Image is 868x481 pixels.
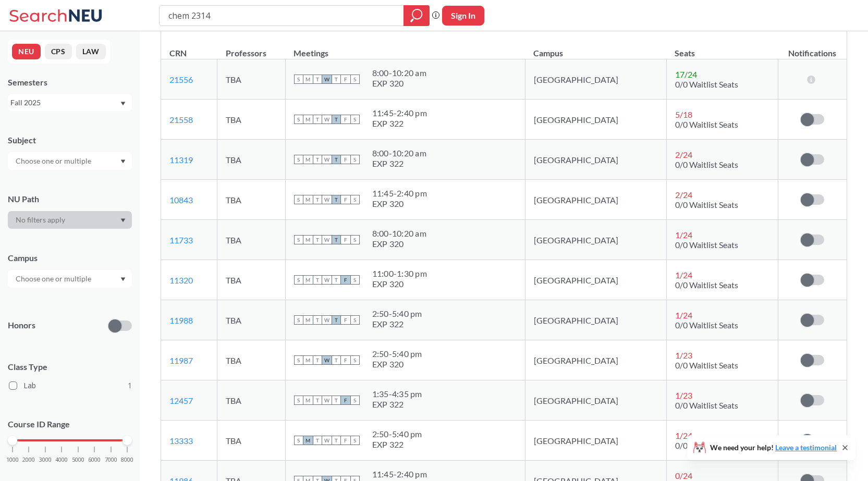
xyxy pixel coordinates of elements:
[666,37,778,59] th: Seats
[675,471,692,480] span: 0 / 24
[332,355,341,365] span: T
[76,44,106,59] button: LAW
[675,350,692,360] span: 1 / 23
[169,355,193,365] a: 11987
[372,239,426,249] div: EXP 320
[10,97,119,108] div: Fall 2025
[169,195,193,205] a: 10843
[303,75,313,84] span: M
[303,275,313,285] span: M
[8,152,132,170] div: Dropdown arrow
[313,396,322,405] span: T
[675,390,692,400] span: 1 / 23
[350,75,360,84] span: S
[217,300,286,340] td: TBA
[322,115,332,124] span: W
[332,75,341,84] span: T
[372,228,426,239] div: 8:00 - 10:20 am
[55,457,68,463] span: 4000
[525,59,666,100] td: [GEOGRAPHIC_DATA]
[350,315,360,325] span: S
[303,155,313,164] span: M
[12,44,41,59] button: NEU
[303,436,313,445] span: M
[121,457,133,463] span: 8000
[322,355,332,365] span: W
[169,275,193,285] a: 11320
[332,115,341,124] span: T
[372,78,426,89] div: EXP 320
[525,140,666,180] td: [GEOGRAPHIC_DATA]
[217,220,286,260] td: TBA
[350,235,360,244] span: S
[322,235,332,244] span: W
[341,115,350,124] span: F
[675,159,738,169] span: 0/0 Waitlist Seats
[332,436,341,445] span: T
[372,359,422,369] div: EXP 320
[8,134,132,146] div: Subject
[675,190,692,200] span: 2 / 24
[525,220,666,260] td: [GEOGRAPHIC_DATA]
[8,418,132,430] p: Course ID Range
[675,150,692,159] span: 2 / 24
[675,440,738,450] span: 0/0 Waitlist Seats
[303,235,313,244] span: M
[675,119,738,129] span: 0/0 Waitlist Seats
[169,235,193,245] a: 11733
[39,457,52,463] span: 3000
[410,8,423,23] svg: magnifying glass
[350,275,360,285] span: S
[313,355,322,365] span: T
[217,37,286,59] th: Professors
[372,268,427,279] div: 11:00 - 1:30 pm
[372,399,422,410] div: EXP 322
[341,396,350,405] span: F
[372,68,426,78] div: 8:00 - 10:20 am
[169,396,193,405] a: 12457
[775,443,837,452] a: Leave a testimonial
[217,140,286,180] td: TBA
[675,200,738,209] span: 0/0 Waitlist Seats
[72,457,84,463] span: 5000
[350,115,360,124] span: S
[332,235,341,244] span: T
[120,159,126,164] svg: Dropdown arrow
[675,310,692,320] span: 1 / 24
[372,469,427,479] div: 11:45 - 2:40 pm
[675,430,692,440] span: 1 / 24
[45,44,72,59] button: CPS
[294,436,303,445] span: S
[105,457,117,463] span: 7000
[313,275,322,285] span: T
[525,180,666,220] td: [GEOGRAPHIC_DATA]
[675,240,738,250] span: 0/0 Waitlist Seats
[303,396,313,405] span: M
[322,315,332,325] span: W
[350,355,360,365] span: S
[88,457,101,463] span: 6000
[372,108,427,118] div: 11:45 - 2:40 pm
[169,155,193,165] a: 11319
[303,315,313,325] span: M
[120,102,126,106] svg: Dropdown arrow
[8,361,132,373] span: Class Type
[22,457,35,463] span: 2000
[350,155,360,164] span: S
[217,380,286,421] td: TBA
[10,273,98,285] input: Choose one or multiple
[372,158,426,169] div: EXP 322
[372,439,422,450] div: EXP 322
[294,275,303,285] span: S
[120,218,126,223] svg: Dropdown arrow
[313,115,322,124] span: T
[303,355,313,365] span: M
[294,396,303,405] span: S
[350,436,360,445] span: S
[404,5,430,26] div: magnifying glass
[303,115,313,124] span: M
[322,195,332,204] span: W
[6,457,19,463] span: 1000
[372,148,426,158] div: 8:00 - 10:20 am
[8,252,132,264] div: Campus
